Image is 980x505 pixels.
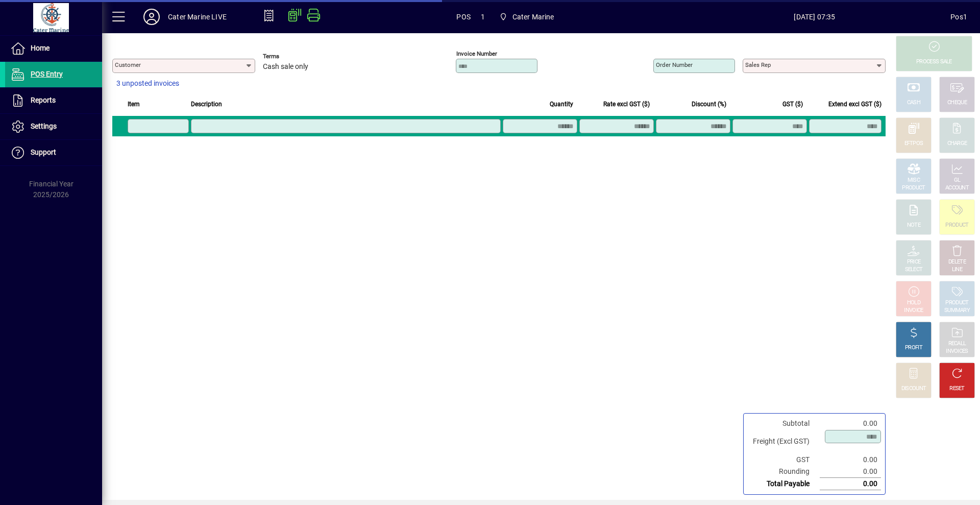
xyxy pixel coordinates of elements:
a: Home [5,36,102,61]
div: RECALL [948,340,966,348]
mat-label: Sales rep [745,61,771,68]
td: 0.00 [820,454,881,466]
div: INVOICE [904,307,923,315]
div: MISC [908,177,920,184]
div: PROCESS SALE [916,58,952,66]
span: Item [128,99,140,110]
span: Settings [31,122,57,130]
div: SUMMARY [944,307,970,315]
button: 3 unposted invoices [112,75,183,93]
span: Discount (%) [692,99,726,110]
div: DELETE [948,258,966,266]
td: 0.00 [820,478,881,490]
a: Settings [5,114,102,139]
td: Freight (Excl GST) [748,429,820,454]
span: Cater Marine [495,8,558,26]
div: GL [954,177,961,184]
div: CHARGE [947,140,967,148]
span: Description [191,99,222,110]
td: Total Payable [748,478,820,490]
span: Support [31,148,56,156]
div: CASH [907,99,920,107]
button: Profile [135,8,168,26]
div: Pos1 [950,9,967,25]
span: 1 [481,9,485,25]
td: GST [748,454,820,466]
span: Home [31,44,50,52]
div: DISCOUNT [901,385,926,393]
div: PRODUCT [945,299,968,307]
div: LINE [952,266,962,274]
div: Cater Marine LIVE [168,9,227,25]
div: PRICE [907,258,921,266]
td: Rounding [748,466,820,478]
span: [DATE] 07:35 [679,9,951,25]
div: EFTPOS [904,140,923,148]
div: NOTE [907,222,920,229]
mat-label: Order number [656,61,693,68]
td: 0.00 [820,418,881,429]
div: RESET [949,385,965,393]
span: Reports [31,96,56,104]
div: HOLD [907,299,920,307]
span: POS [456,9,471,25]
span: 3 unposted invoices [116,78,179,89]
span: POS Entry [31,70,63,78]
span: Terms [263,53,324,60]
span: Cater Marine [512,9,554,25]
span: GST ($) [782,99,803,110]
a: Reports [5,88,102,113]
div: PROFIT [905,344,922,352]
a: Support [5,140,102,165]
div: INVOICES [946,348,968,355]
span: Quantity [550,99,573,110]
div: SELECT [905,266,923,274]
div: ACCOUNT [945,184,969,192]
span: Cash sale only [263,63,308,71]
div: PRODUCT [945,222,968,229]
mat-label: Customer [115,61,141,68]
div: PRODUCT [902,184,925,192]
mat-label: Invoice number [456,50,497,57]
span: Rate excl GST ($) [603,99,650,110]
td: Subtotal [748,418,820,429]
div: CHEQUE [947,99,967,107]
span: Extend excl GST ($) [828,99,881,110]
td: 0.00 [820,466,881,478]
